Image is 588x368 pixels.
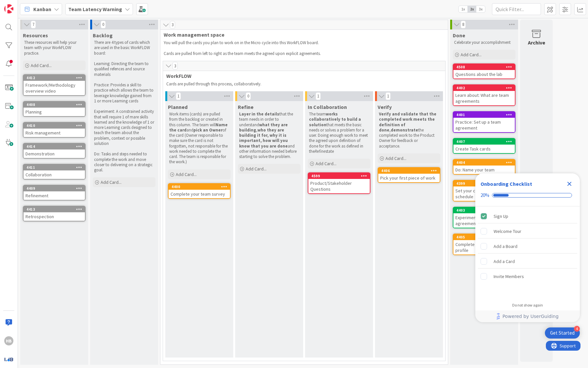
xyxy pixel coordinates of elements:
strong: demonstrate [391,127,418,133]
p: Experiment: A constrained activity that will require 1 of mare skills learned and the knowledge o... [94,109,154,146]
div: 4403 [453,207,515,213]
div: Framework/Methodology overview video [24,81,85,95]
div: Experiment: Try out the team agreement [453,213,515,228]
div: 4413 [26,207,85,212]
div: Practice: Set up a team agreement [453,118,515,132]
div: 4412Framework/Methodology overview video [24,75,85,95]
div: 4411 [24,165,85,170]
span: 8 [461,21,466,28]
div: 20% [481,192,489,198]
p: , the completed work to the Product Owner for feedback or acceptance. [379,112,439,149]
div: Invite Members is incomplete. [478,269,577,284]
div: Demonstration [24,149,85,158]
div: Do: Name your team [453,166,515,174]
div: 4401Practice: Set up a team agreement [453,112,515,132]
strong: works collaboratively to build a solution [309,111,362,128]
div: Onboarding Checklist [481,180,532,188]
span: Add Card... [385,155,406,161]
span: Backlog [93,32,113,39]
div: 4406 [381,168,440,173]
div: 4408 [26,102,85,107]
span: Done [453,32,465,39]
div: 4399Set your collaboration schedule [453,181,515,201]
span: 7 [31,21,36,28]
span: 0 [246,92,251,100]
div: Risk management [24,129,85,137]
div: 4414Demonstration [24,144,85,158]
div: 4412 [24,75,85,81]
div: 4409 [26,186,85,191]
div: 4406Pick your first piece of work [378,168,440,182]
div: Open Get Started checklist, remaining modules: 4 [545,327,580,339]
p: Work items (cards) are pulled from the backlog or created in this column. The team will and of th... [169,112,229,165]
div: 4407 [453,139,515,145]
span: Add Card... [316,161,336,166]
strong: pick an Owner [193,127,222,133]
a: 4409Refinement [23,185,86,201]
p: Celebrate your accomplishment [454,40,514,45]
div: 4403Experiment: Try out the team agreement [453,207,515,228]
p: Practice: Provides a skill to practice which allows the team to leverage knowledge gained from 1 ... [94,82,154,104]
div: 4399 [453,181,515,186]
div: Checklist Container [475,173,580,322]
a: 4407Create Task cards [453,138,515,154]
div: Footer [475,310,580,322]
span: Resources [23,32,48,39]
a: 4406Pick your first piece of work [378,167,440,183]
div: 4410 [26,123,85,128]
div: Sign Up [494,212,508,220]
span: 0 [101,21,106,28]
div: Checklist progress: 20% [481,192,575,198]
div: 4408Planning [24,102,85,116]
div: 4408 [24,102,85,108]
span: Add Card... [101,179,122,185]
div: 4401 [456,113,515,117]
img: avatar [4,355,13,364]
span: Planned [168,104,188,110]
span: 3x [476,6,485,12]
input: Quick Filter... [492,3,541,15]
em: Refine [315,149,325,154]
div: Add a Card [494,257,515,265]
div: Pick your first piece of work [378,174,440,182]
div: 4413Retrospection [24,206,85,221]
div: 4599 [308,173,370,179]
div: 4410Risk management [24,123,85,137]
div: Create Task cards [453,145,515,153]
div: 4402Learn about: What are team agreements [453,85,515,105]
a: Powered by UserGuiding [479,310,577,322]
div: 4405 [453,234,515,240]
div: 4414 [26,144,85,149]
div: 4404 [456,160,515,165]
span: 1x [459,6,467,12]
div: 4407 [456,139,515,144]
div: Product/Stakeholder Questions [308,179,370,193]
strong: Layer in the details [239,111,279,117]
span: Refine [238,104,253,110]
div: Sign Up is complete. [478,209,577,223]
p: You will pull the cards you plan to work on in the Micro cycle into this WorkFLOW board. [164,40,445,45]
div: Refinement [24,191,85,200]
div: Do not show again [512,303,543,308]
div: Learn about: What are team agreements [453,91,515,105]
a: 4414Demonstration [23,143,86,159]
a: 4404Do: Name your team [453,159,515,175]
span: 2x [467,6,476,12]
div: 4599 [311,174,370,178]
a: 4412Framework/Methodology overview video [23,74,86,96]
div: 4401 [453,112,515,118]
div: 4403 [456,208,515,213]
span: Verify [378,104,392,110]
div: Get Started [550,330,575,336]
span: Powered by UserGuiding [502,312,559,320]
a: 4402Learn about: What are team agreements [453,84,515,106]
div: 4399 [456,181,515,186]
span: Support [14,1,30,9]
div: 4409Refinement [24,185,85,200]
div: 4 [574,326,580,332]
div: Planning [24,108,85,116]
div: 4414 [24,144,85,149]
a: 4599Product/Stakeholder Questions [308,172,370,194]
a: 4410Risk management [23,122,86,138]
div: 4402 [456,86,515,90]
